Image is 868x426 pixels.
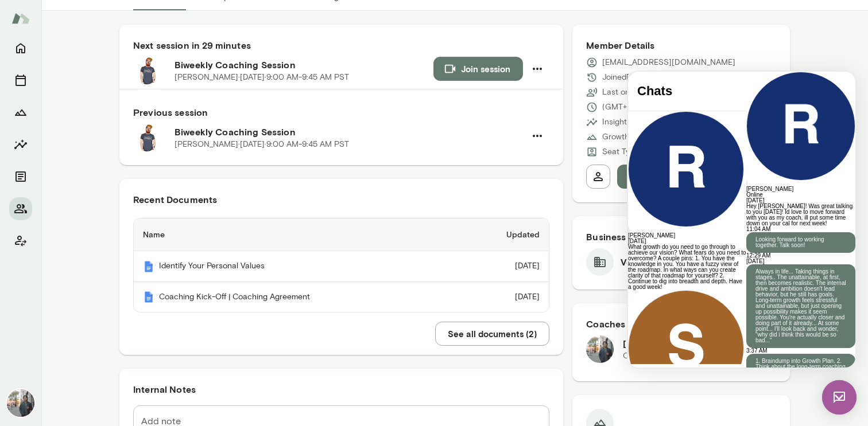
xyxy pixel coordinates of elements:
[9,165,32,188] button: Documents
[602,146,719,158] p: Seat Type: Standard/Leadership
[175,139,349,150] p: [PERSON_NAME] · [DATE] · 9:00 AM-9:45 AM PST
[143,261,154,272] img: Mento
[134,251,459,282] th: Identify Your Personal Values
[433,57,523,81] button: Join session
[9,12,109,27] h4: Chats
[459,251,549,282] td: [DATE]
[9,37,32,60] button: Home
[623,337,706,350] h6: [PERSON_NAME]
[586,230,776,244] h6: Business Plan
[118,120,135,126] span: Online
[602,131,677,143] p: Growth Plan: Started
[9,69,32,92] button: Sessions
[459,282,549,312] td: [DATE]
[586,317,776,331] h6: Coaches
[143,291,154,303] img: Mento
[459,218,549,251] th: Updated
[118,126,136,132] span: [DATE]
[133,38,549,52] h6: Next session in 29 minutes
[118,181,142,187] span: 12:29 AM
[621,255,648,269] h6: Vercel
[9,229,32,252] button: Client app
[435,322,549,346] button: See all documents (2)
[133,382,549,396] h6: Internal Notes
[602,57,735,68] p: [EMAIL_ADDRESS][DOMAIN_NAME]
[9,133,32,156] button: Insights
[134,282,459,312] th: Coaching Kick-Off | Coaching Agreement
[127,287,218,338] p: 1. Braindump into Growth Plan. 2. Think about the long-term coaching path you want to work on... ...
[586,38,776,52] h6: Member Details
[9,101,32,124] button: Growth Plan
[118,276,139,282] span: 3:37 AM
[9,197,32,220] button: Members
[127,197,218,272] p: Always in life... Taking things in stages.. The unattainable, at first, then becomes realistic. T...
[127,165,218,177] p: Looking forward to working together. Talk soon!
[134,218,459,251] th: Name
[617,165,776,189] button: Message
[602,101,737,113] p: (GMT+02:00) [GEOGRAPHIC_DATA]
[133,105,549,119] h6: Previous session
[175,72,349,83] p: [PERSON_NAME] · [DATE] · 9:00 AM-9:45 AM PST
[602,116,685,128] p: Insights Status: Unsent
[586,335,614,363] img: Gene Lee
[623,350,706,362] p: Coaching for 3 months
[118,154,142,161] span: 11:04 AM
[118,132,227,155] p: Hey [PERSON_NAME]! Was great talking to you [DATE]! Id love to move forward with you as my coach,...
[175,58,433,72] h6: Biweekly Coaching Session
[175,125,525,139] h6: Biweekly Coaching Session
[602,72,651,83] p: Joined [DATE]
[7,389,34,417] img: Gene Lee
[118,186,136,193] span: [DATE]
[133,193,549,206] h6: Recent Documents
[11,7,30,29] img: Mento
[118,115,227,120] h6: [PERSON_NAME]
[602,87,667,98] p: Last online [DATE]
